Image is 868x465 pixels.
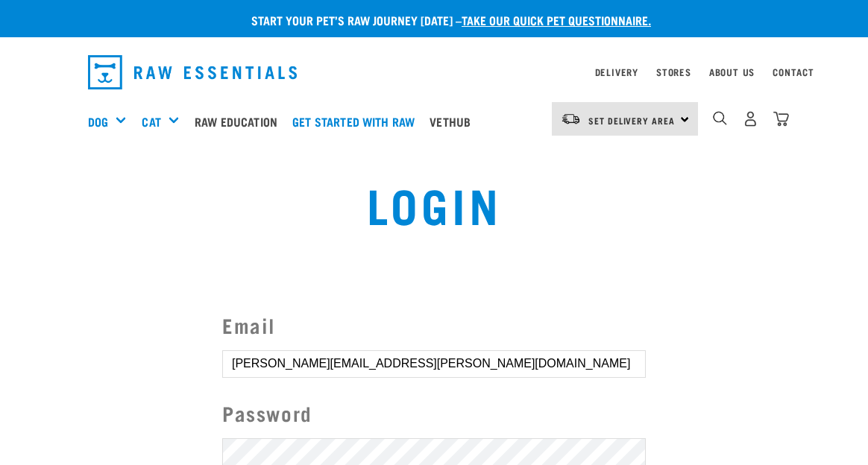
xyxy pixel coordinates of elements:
[595,69,638,75] a: Delivery
[76,49,792,95] nav: dropdown navigation
[191,92,289,151] a: Raw Education
[743,111,758,127] img: user.png
[773,69,814,75] a: Contact
[773,111,789,127] img: home-icon@2x.png
[588,118,675,123] span: Set Delivery Area
[88,113,108,130] a: Dog
[289,92,426,151] a: Get started with Raw
[561,113,581,126] img: van-moving.png
[656,69,691,75] a: Stores
[713,111,727,125] img: home-icon-1@2x.png
[222,310,646,341] label: Email
[88,55,297,89] img: Raw Essentials Logo
[222,398,646,428] label: Password
[462,16,651,23] a: take our quick pet questionnaire.
[172,177,696,230] h1: Login
[142,113,160,130] a: Cat
[426,92,482,151] a: Vethub
[709,69,755,75] a: About Us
